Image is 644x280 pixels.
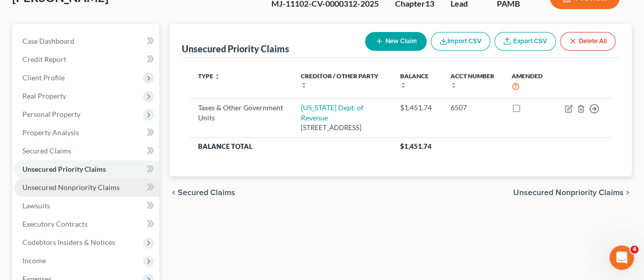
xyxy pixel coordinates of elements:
[14,178,159,197] a: Unsecured Nonpriority Claims
[190,137,391,155] th: Balance Total
[170,189,178,197] i: chevron_left
[513,189,624,197] span: Unsecured Nonpriority Claims
[630,245,638,254] span: 4
[400,142,431,150] span: $1,451.74
[301,72,378,88] a: Creditor / Other Party unfold_more
[624,189,632,197] i: chevron_right
[301,123,384,133] div: [STREET_ADDRESS]
[22,256,46,265] span: Income
[22,201,50,210] span: Lawsuits
[14,142,159,160] a: Secured Claims
[14,160,159,178] a: Unsecured Priority Claims
[451,103,495,113] div: 6507
[494,32,556,51] a: Export CSV
[560,32,615,51] button: Delete All
[451,82,457,88] i: unfold_more
[503,66,556,98] th: Amended
[22,128,79,137] span: Property Analysis
[22,165,106,173] span: Unsecured Priority Claims
[22,238,115,246] span: Codebtors Insiders & Notices
[22,37,74,45] span: Case Dashboard
[301,103,363,122] a: [US_STATE] Dept. of Revenue
[214,74,220,80] i: unfold_more
[14,123,159,142] a: Property Analysis
[14,197,159,215] a: Lawsuits
[182,43,289,55] div: Unsecured Priority Claims
[451,72,494,88] a: Acct Number unfold_more
[22,91,66,100] span: Real Property
[178,189,235,197] span: Secured Claims
[22,220,88,228] span: Executory Contracts
[170,189,235,197] button: chevron_left Secured Claims
[22,73,65,82] span: Client Profile
[431,32,490,51] button: Import CSV
[14,32,159,50] a: Case Dashboard
[14,215,159,233] a: Executory Contracts
[400,103,434,113] div: $1,451.74
[22,146,71,155] span: Secured Claims
[22,183,120,192] span: Unsecured Nonpriority Claims
[400,82,406,88] i: unfold_more
[22,110,80,118] span: Personal Property
[14,50,159,69] a: Credit Report
[198,103,284,123] div: Taxes & Other Government Units
[365,32,427,51] button: New Claim
[609,245,634,270] iframe: Intercom live chat
[22,55,66,64] span: Credit Report
[400,72,428,88] a: Balance unfold_more
[513,189,632,197] button: Unsecured Nonpriority Claims chevron_right
[198,72,220,80] a: Type unfold_more
[301,82,307,88] i: unfold_more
